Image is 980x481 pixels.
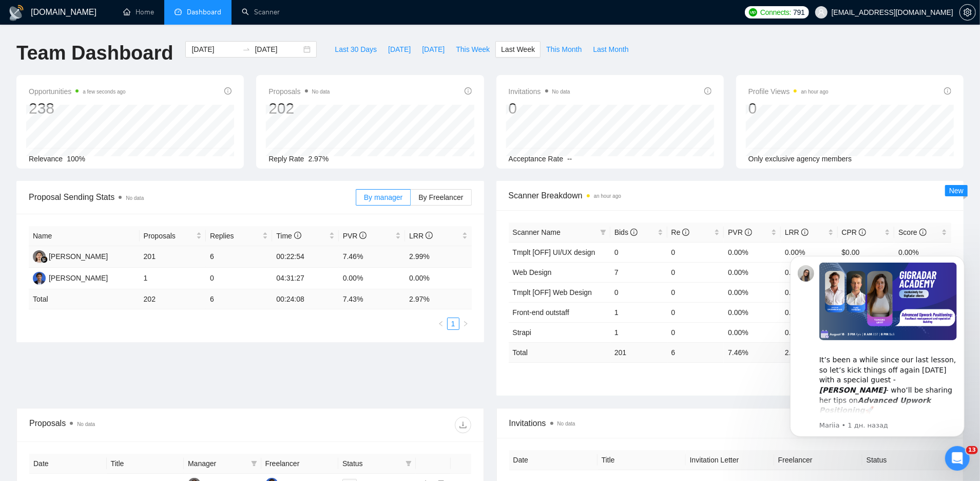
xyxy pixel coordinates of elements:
[862,450,951,470] th: Status
[748,85,829,98] span: Profile Views
[268,99,330,118] div: 202
[359,232,367,239] span: info-circle
[210,230,260,242] span: Replies
[339,289,405,309] td: 7.43 %
[33,272,46,285] img: DU
[842,228,866,236] span: CPR
[558,421,575,427] span: No data
[859,229,866,236] span: info-circle
[509,155,564,163] span: Acceptance Rate
[667,282,724,302] td: 0
[748,155,852,163] span: Only exclusive agency members
[242,8,280,16] a: searchScanner
[728,228,752,236] span: PVR
[41,256,48,263] img: gigradar-bm.png
[598,450,686,470] th: Title
[724,342,781,362] td: 7.46 %
[405,246,471,268] td: 2.99%
[945,446,970,471] iframe: Intercom live chat
[959,8,976,16] a: setting
[276,232,301,240] span: Time
[513,228,561,236] span: Scanner Name
[329,41,382,58] button: Last 30 Days
[123,8,154,16] a: homeHome
[416,41,450,58] button: [DATE]
[594,193,621,199] time: an hour ago
[724,262,781,282] td: 0.00%
[438,321,444,327] span: left
[191,44,238,55] input: Start date
[686,450,774,470] th: Invitation Letter
[610,302,667,322] td: 1
[495,41,541,58] button: Last Week
[513,268,552,276] a: Web Design
[959,4,976,21] button: setting
[448,318,459,329] a: 1
[339,268,405,289] td: 0.00%
[598,225,608,240] span: filter
[447,318,459,330] li: 1
[610,242,667,262] td: 0
[760,7,791,18] span: Connects:
[83,89,125,95] time: a few seconds ago
[501,44,535,55] span: Last Week
[272,289,338,309] td: 00:24:08
[312,89,330,95] span: No data
[272,246,338,268] td: 00:22:54
[749,8,757,16] img: upwork-logo.png
[8,5,25,21] img: logo
[406,460,412,467] span: filter
[509,99,570,118] div: 0
[667,342,724,362] td: 6
[107,454,184,474] th: Title
[801,89,828,95] time: an hour ago
[335,44,377,55] span: Last 30 Days
[261,454,339,474] th: Freelancer
[587,41,634,58] button: Last Month
[513,308,569,317] a: Front-end outstaff
[801,229,809,236] span: info-circle
[29,155,63,163] span: Relevance
[206,289,272,309] td: 6
[600,229,606,235] span: filter
[175,8,182,15] span: dashboard
[944,87,951,95] span: info-circle
[724,322,781,342] td: 0.00%
[463,321,469,327] span: right
[509,342,610,362] td: Total
[509,417,951,430] span: Invitations
[552,89,570,95] span: No data
[450,41,495,58] button: This Week
[513,288,592,297] a: Tmplt [OFF] Web Design
[382,41,416,58] button: [DATE]
[140,246,206,268] td: 201
[272,268,338,289] td: 04:31:27
[188,458,247,469] span: Manager
[206,226,272,246] th: Replies
[724,282,781,302] td: 0.00%
[456,44,490,55] span: This Week
[593,44,628,55] span: Last Month
[29,289,140,309] td: Total
[465,87,472,95] span: info-circle
[206,246,272,268] td: 6
[33,250,46,263] img: KK
[309,155,329,163] span: 2.97%
[29,454,107,474] th: Date
[242,45,251,53] span: swap-right
[546,44,582,55] span: This Month
[251,460,257,467] span: filter
[966,446,978,454] span: 13
[405,289,471,309] td: 2.97 %
[614,228,638,236] span: Bids
[405,268,471,289] td: 0.00%
[667,302,724,322] td: 0
[509,85,570,98] span: Invitations
[610,322,667,342] td: 1
[422,44,445,55] span: [DATE]
[140,226,206,246] th: Proposals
